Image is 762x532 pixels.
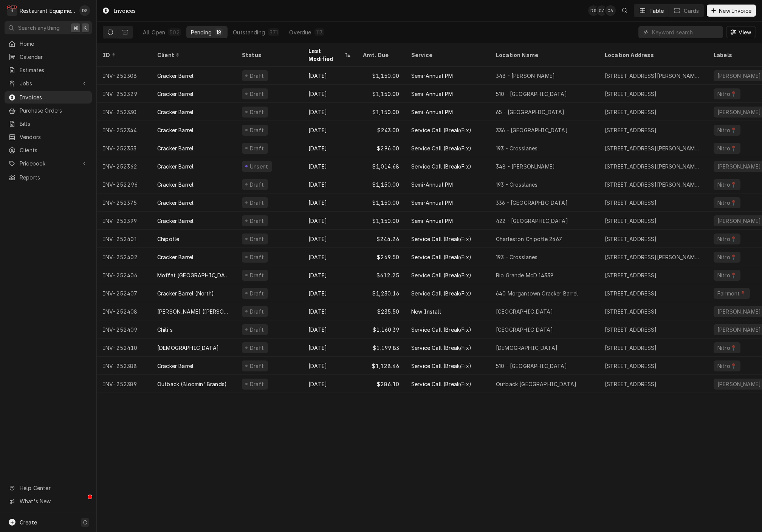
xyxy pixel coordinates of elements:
[269,28,278,36] div: 371
[411,108,453,116] div: Semi-Annual PM
[726,26,756,38] button: View
[302,139,357,157] div: [DATE]
[605,217,657,225] div: [STREET_ADDRESS]
[496,308,553,315] div: [GEOGRAPHIC_DATA]
[605,144,702,152] div: [STREET_ADDRESS][PERSON_NAME][PERSON_NAME]
[249,289,265,297] div: Draft
[357,266,405,284] div: $612.25
[5,104,92,117] a: Purchase Orders
[157,126,194,134] div: Cracker Barrel
[302,175,357,193] div: [DATE]
[717,271,737,279] div: Nitro📍
[302,212,357,230] div: [DATE]
[302,248,357,266] div: [DATE]
[20,107,88,114] span: Purchase Orders
[411,380,471,388] div: Service Call (Break/Fix)
[605,162,702,170] div: [STREET_ADDRESS][PERSON_NAME][PERSON_NAME]
[249,326,265,334] div: Draft
[5,64,92,76] a: Estimates
[605,108,657,116] div: [STREET_ADDRESS]
[496,362,567,370] div: 510 - [GEOGRAPHIC_DATA]
[97,248,151,266] div: INV-252402
[157,235,179,243] div: Chipotle
[496,253,538,261] div: 193 - Crosslanes
[737,28,753,36] span: View
[97,66,151,85] div: INV-252308
[249,271,265,279] div: Draft
[5,37,92,50] a: Home
[20,93,88,101] span: Invoices
[605,362,657,370] div: [STREET_ADDRESS]
[717,90,737,98] div: Nitro📍
[596,5,607,16] div: Chrissy Adams's Avatar
[411,126,471,134] div: Service Call (Break/Fix)
[707,5,756,17] button: New Invoice
[170,28,179,36] div: 502
[302,357,357,375] div: [DATE]
[249,217,265,225] div: Draft
[357,193,405,212] div: $1,150.00
[5,495,92,507] a: Go to What's New
[596,5,607,16] div: CA
[496,380,576,388] div: Outback [GEOGRAPHIC_DATA]
[20,497,87,505] span: What's New
[97,157,151,175] div: INV-252362
[717,362,737,370] div: Nitro📍
[20,7,75,15] div: Restaurant Equipment Diagnostics
[357,375,405,393] div: $286.10
[157,162,194,170] div: Cracker Barrel
[20,159,77,167] span: Pricebook
[242,51,295,59] div: Status
[157,199,194,207] div: Cracker Barrel
[496,108,565,116] div: 65 - [GEOGRAPHIC_DATA]
[5,171,92,184] a: Reports
[20,53,88,61] span: Calendar
[5,91,92,104] a: Invoices
[496,144,538,152] div: 193 - Crosslanes
[249,344,265,352] div: Draft
[496,181,538,189] div: 193 - Crosslanes
[249,380,265,388] div: Draft
[496,217,568,225] div: 422 - [GEOGRAPHIC_DATA]
[588,5,599,16] div: Derek Stewart's Avatar
[289,28,311,36] div: Overdue
[496,51,591,59] div: Location Name
[302,230,357,248] div: [DATE]
[652,26,719,38] input: Keyword search
[588,5,599,16] div: DS
[605,326,657,334] div: [STREET_ADDRESS]
[157,380,227,388] div: Outback (Bloomin' Brands)
[605,199,657,207] div: [STREET_ADDRESS]
[496,326,553,334] div: [GEOGRAPHIC_DATA]
[97,284,151,302] div: INV-252407
[363,51,398,59] div: Amt. Due
[97,193,151,212] div: INV-252375
[191,28,212,36] div: Pending
[411,235,471,243] div: Service Call (Break/Fix)
[619,5,631,17] button: Open search
[18,24,60,32] span: Search anything
[496,126,568,134] div: 336 - [GEOGRAPHIC_DATA]
[5,77,92,90] a: Go to Jobs
[97,230,151,248] div: INV-252401
[97,212,151,230] div: INV-252399
[20,484,87,492] span: Help Center
[7,5,17,16] div: R
[411,181,453,189] div: Semi-Annual PM
[249,126,265,134] div: Draft
[684,7,699,15] div: Cards
[249,235,265,243] div: Draft
[717,253,737,261] div: Nitro📍
[143,28,165,36] div: All Open
[302,66,357,85] div: [DATE]
[97,302,151,320] div: INV-252408
[157,217,194,225] div: Cracker Barrel
[20,66,88,74] span: Estimates
[605,344,657,352] div: [STREET_ADDRESS]
[605,5,616,16] div: CA
[496,72,555,80] div: 348 - [PERSON_NAME]
[357,175,405,193] div: $1,150.00
[605,51,700,59] div: Location Address
[302,284,357,302] div: [DATE]
[411,271,471,279] div: Service Call (Break/Fix)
